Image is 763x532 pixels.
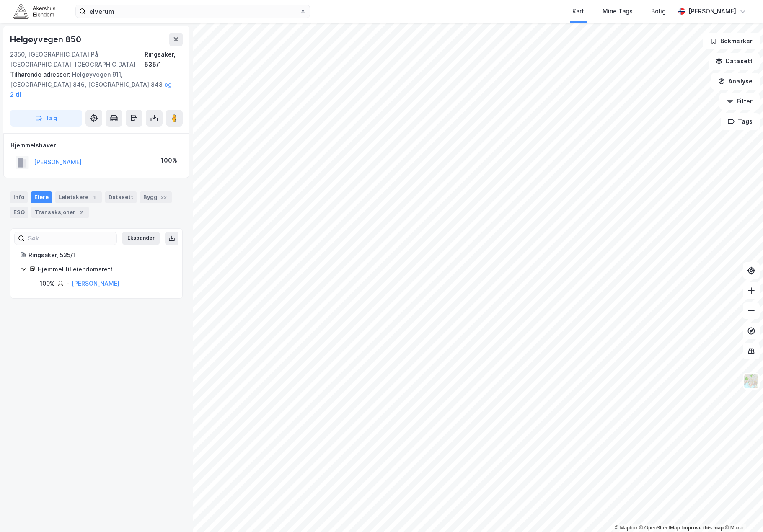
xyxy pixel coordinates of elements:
button: Datasett [709,53,760,70]
div: Helgøyvegen 850 [10,33,83,46]
iframe: Chat Widget [721,492,763,532]
div: - [66,279,69,289]
div: Eiere [31,191,52,203]
div: 2350, [GEOGRAPHIC_DATA] På [GEOGRAPHIC_DATA], [GEOGRAPHIC_DATA] [10,49,145,70]
div: Hjemmel til eiendomsrett [38,264,172,274]
img: akershus-eiendom-logo.9091f326c980b4bce74ccdd9f866810c.svg [13,4,55,18]
button: Bokmerker [703,33,760,49]
img: Z [743,373,759,389]
div: 2 [77,208,85,217]
div: Datasett [105,191,137,203]
div: Helgøyvegen 911, [GEOGRAPHIC_DATA] 846, [GEOGRAPHIC_DATA] 848 [10,70,176,100]
button: Analyse [711,73,760,90]
div: ESG [10,207,28,218]
div: Bygg [140,191,172,203]
button: Tags [721,113,760,130]
div: Ringsaker, 535/1 [145,49,183,70]
a: [PERSON_NAME] [72,280,119,287]
div: 1 [90,193,98,201]
button: Ekspander [122,232,160,245]
input: Søk på adresse, matrikkel, gårdeiere, leietakere eller personer [86,5,300,18]
div: [PERSON_NAME] [688,6,736,16]
div: Transaksjoner [31,207,89,218]
div: Mine Tags [603,6,633,16]
div: Bolig [651,6,666,16]
div: Kart [572,6,584,16]
div: Kontrollprogram for chat [721,492,763,532]
a: Improve this map [682,525,724,531]
span: Tilhørende adresser: [10,71,72,78]
div: 100% [161,155,177,165]
input: Søk [25,232,116,245]
button: Tag [10,110,82,127]
div: Info [10,191,28,203]
div: Hjemmelshaver [10,140,182,150]
div: Ringsaker, 535/1 [28,250,172,260]
a: Mapbox [615,525,638,531]
a: OpenStreetMap [639,525,680,531]
button: Filter [719,93,760,110]
div: 22 [159,193,168,201]
div: 100% [40,279,55,289]
div: Leietakere [55,191,102,203]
